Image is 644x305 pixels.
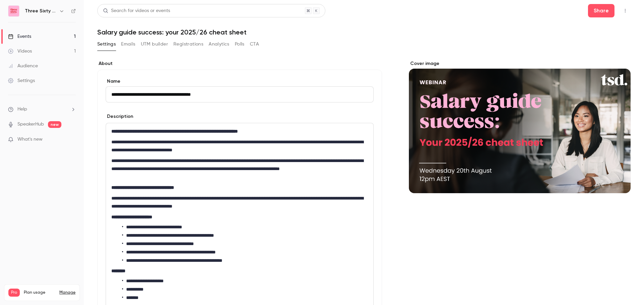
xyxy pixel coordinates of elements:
div: Events [8,33,31,40]
li: help-dropdown-opener [8,106,76,113]
label: Name [106,78,374,85]
a: Manage [59,290,75,295]
label: Description [106,113,133,120]
div: Search for videos or events [103,7,170,14]
button: Settings [97,39,116,50]
h6: Three Sixty Digital [25,8,56,14]
img: Three Sixty Digital [8,6,19,16]
button: Registrations [173,39,203,50]
button: Analytics [209,39,229,50]
section: Cover image [409,60,631,193]
h1: Salary guide success: your 2025/26 cheat sheet [97,28,631,36]
span: What's new [17,136,43,143]
div: Settings [8,77,35,84]
span: new [48,121,61,128]
span: Pro [8,289,20,297]
div: Videos [8,48,32,55]
button: Share [588,4,614,17]
button: UTM builder [141,39,168,50]
a: SpeakerHub [17,121,44,128]
label: About [97,60,382,67]
button: Polls [235,39,245,50]
button: Emails [121,39,135,50]
label: Cover image [409,60,631,67]
span: Help [17,106,27,113]
button: CTA [250,39,259,50]
div: Audience [8,63,38,69]
span: Plan usage [24,290,55,295]
iframe: Noticeable Trigger [68,137,76,143]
